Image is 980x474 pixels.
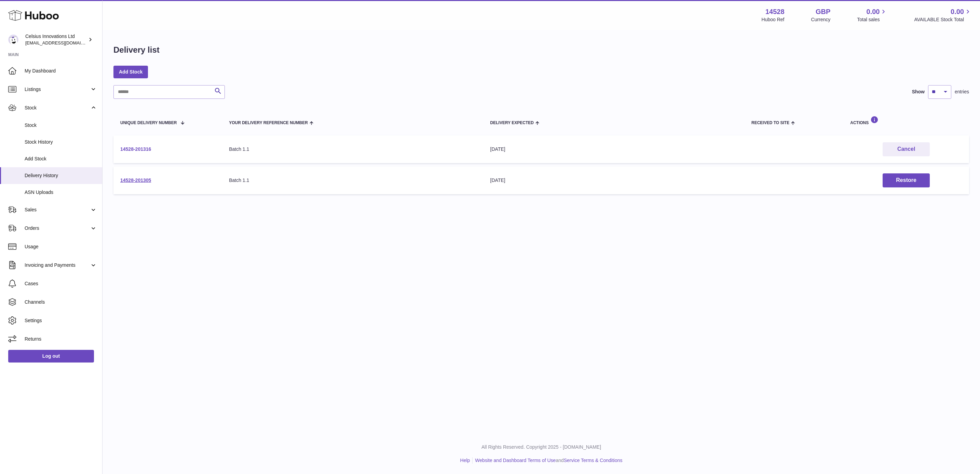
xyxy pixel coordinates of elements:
span: Received to Site [751,121,789,125]
a: Help [460,458,470,463]
span: entries [955,89,969,95]
span: Cases [25,280,97,287]
span: Add Stock [25,156,97,162]
a: Website and Dashboard Terms of Use [475,458,556,463]
span: Invoicing and Payments [25,262,90,268]
div: [DATE] [490,146,738,153]
span: 0.00 [951,7,964,16]
span: Stock History [25,139,97,145]
span: [EMAIL_ADDRESS][DOMAIN_NAME] [25,40,100,45]
span: Stock [25,105,90,111]
span: Usage [25,243,97,250]
label: Show [912,89,925,95]
p: All Rights Reserved. Copyright 2025 - [DOMAIN_NAME] [108,444,975,450]
span: ASN Uploads [25,189,97,196]
div: Currency [811,16,831,23]
span: Sales [25,207,90,213]
span: Returns [25,336,97,342]
a: 14528-201305 [120,177,151,183]
span: Settings [25,317,97,324]
a: Service Terms & Conditions [564,458,623,463]
span: Channels [25,299,97,305]
h1: Delivery list [113,44,160,55]
a: 0.00 Total sales [857,7,887,23]
span: Total sales [857,16,887,23]
a: 0.00 AVAILABLE Stock Total [914,7,972,23]
div: Huboo Ref [762,16,785,23]
div: Celsius Innovations Ltd [25,33,87,46]
span: Listings [25,86,90,93]
a: 14528-201316 [120,146,151,152]
div: [DATE] [490,177,738,184]
div: Batch 1.1 [229,177,476,184]
span: Delivery Expected [490,121,534,125]
button: Restore [883,173,930,187]
span: My Dashboard [25,68,97,74]
span: Orders [25,225,90,232]
span: Delivery History [25,172,97,179]
div: Actions [850,116,962,125]
strong: GBP [816,7,830,16]
span: 0.00 [867,7,880,16]
div: Batch 1.1 [229,146,476,153]
span: AVAILABLE Stock Total [914,16,972,23]
button: Cancel [883,142,930,156]
img: internalAdmin-14528@internal.huboo.com [8,35,18,45]
li: and [473,457,622,464]
strong: 14528 [765,7,785,16]
span: Unique Delivery Number [120,121,177,125]
a: Log out [8,350,94,362]
span: Stock [25,122,97,129]
span: Your Delivery Reference Number [229,121,308,125]
a: Add Stock [113,66,148,78]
